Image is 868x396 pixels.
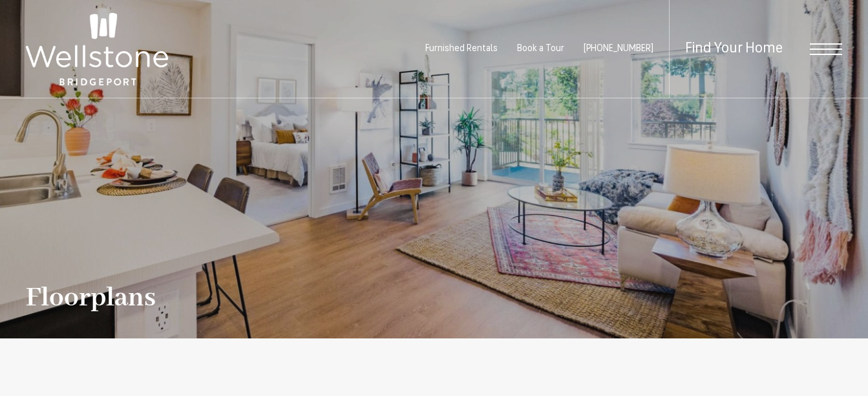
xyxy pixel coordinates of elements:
[685,41,783,56] a: Find Your Home
[517,44,564,54] a: Book a Tour
[26,283,156,313] h1: Floorplans
[425,44,498,54] a: Furnished Rentals
[26,13,168,85] img: Wellstone
[584,44,653,54] a: Call Us at (253) 642-8681
[584,44,653,54] span: [PHONE_NUMBER]
[810,43,842,55] button: Open Menu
